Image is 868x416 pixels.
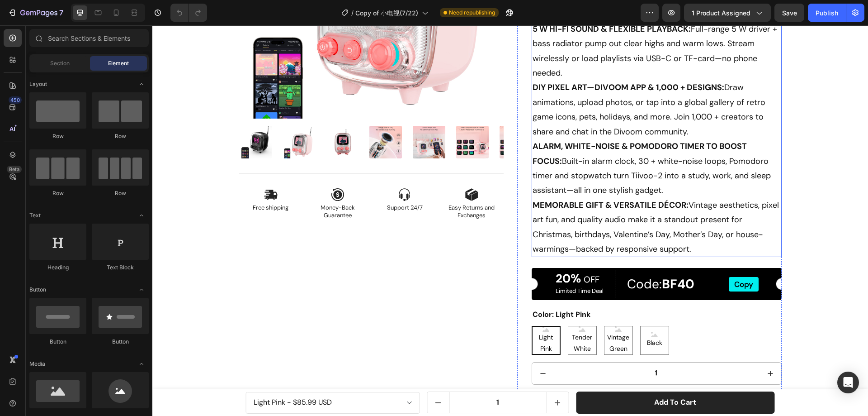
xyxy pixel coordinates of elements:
div: Row [29,189,86,197]
button: Add to cart [424,366,622,388]
span: Vintage Green [452,306,480,329]
span: Need republishing [449,9,495,17]
strong: DIY PIXEL ART—DIVOOM APP & 1,000 + DESIGNS: [380,57,572,67]
span: Tender White [416,306,444,329]
button: Copy [576,252,606,266]
span: 1 product assigned [692,8,750,18]
p: Easy Returns and Exchanges [288,179,350,194]
span: Element [108,59,129,67]
button: Save [774,4,804,22]
button: increment [394,367,416,387]
span: Toggle open [134,208,149,223]
button: increment [607,337,629,359]
strong: ALARM, WHITE-NOISE & POMODORO TIMER TO BOOST FOCUS: [380,115,594,141]
p: Support 24/7 [222,179,283,186]
div: Row [92,189,149,197]
input: Search Sections & Elements [29,29,149,47]
div: Undo/Redo [170,4,207,22]
button: 7 [4,4,67,22]
div: 450 [9,96,22,104]
p: Limited Time Deal [403,262,462,270]
input: quantity [401,337,607,359]
strong: BF40 [509,250,542,267]
button: 1 product assigned [684,4,771,22]
div: Copy [582,254,601,264]
input: quantity [297,367,394,387]
div: Row [92,132,149,140]
span: Layout [29,80,47,88]
span: / [351,8,354,18]
span: Light Pink [380,306,407,329]
span: Save [782,9,797,17]
div: Add to cart [502,373,544,382]
span: Toggle open [134,282,149,297]
span: Media [29,360,45,368]
button: decrement [275,367,297,387]
span: Section [50,59,70,67]
strong: MEMORABLE GIFT & VERSATILE DÉCOR: [380,174,536,185]
iframe: Design area [152,25,868,416]
span: Button [29,286,46,294]
p: OFF [403,248,462,260]
span: Black [493,312,512,323]
strong: 20% [403,245,429,261]
span: Text [29,211,41,220]
span: Toggle open [134,357,149,371]
div: Open Intercom Messenger [837,372,859,393]
legend: Color: Light Pink [379,282,439,297]
button: Publish [808,4,846,22]
div: Button [29,338,86,346]
p: Code: [475,249,572,268]
div: Beta [7,166,22,173]
div: Publish [816,8,838,18]
button: decrement [380,337,401,359]
div: Text Block [92,263,149,272]
p: Money-Back Guarantee [155,179,216,194]
span: Copy of 小电视(7/22) [355,8,418,18]
span: Toggle open [134,77,149,91]
div: Row [29,132,86,140]
div: Heading [29,263,86,272]
p: 7 [59,7,63,18]
div: Button [92,338,149,346]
